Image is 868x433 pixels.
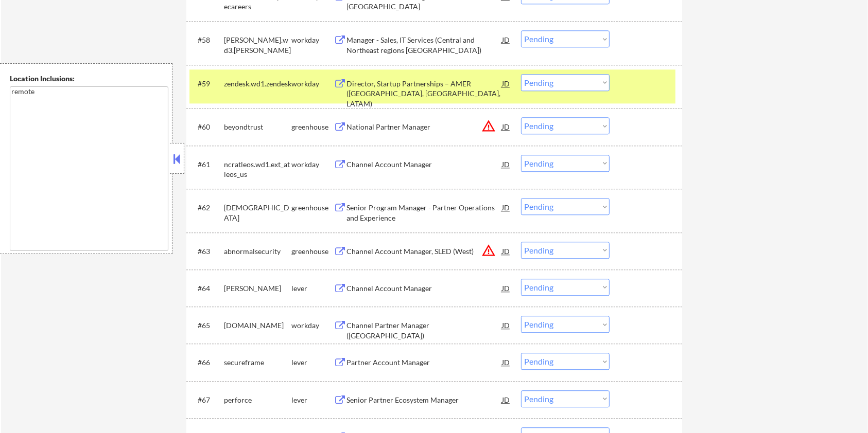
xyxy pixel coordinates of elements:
[198,35,216,45] div: #58
[346,395,502,405] div: Senior Partner Ecosystem Manager
[501,390,511,409] div: JD
[198,79,216,89] div: #59
[501,155,511,173] div: JD
[224,283,291,294] div: [PERSON_NAME]
[291,159,334,170] div: workday
[481,119,496,133] button: warning_amber
[198,357,216,368] div: #66
[198,122,216,132] div: #60
[291,203,334,213] div: greenhouse
[224,159,291,179] div: ncratleos.wd1.ext_atleos_us
[346,203,502,223] div: Senior Program Manager - Partner Operations and Experience
[224,395,291,405] div: perforce
[501,353,511,371] div: JD
[224,35,291,55] div: [PERSON_NAME].wd3.[PERSON_NAME]
[346,283,502,294] div: Channel Account Manager
[501,242,511,260] div: JD
[346,159,502,170] div: Channel Account Manager
[198,203,216,213] div: #62
[10,74,168,84] div: Location Inclusions:
[291,79,334,89] div: workday
[346,122,502,132] div: National Partner Manager
[291,122,334,132] div: greenhouse
[224,246,291,257] div: abnormalsecurity
[291,395,334,405] div: lever
[501,198,511,217] div: JD
[291,320,334,331] div: workday
[224,320,291,331] div: [DOMAIN_NAME]
[501,279,511,297] div: JD
[501,30,511,49] div: JD
[501,316,511,334] div: JD
[198,283,216,294] div: #64
[346,246,502,257] div: Channel Account Manager, SLED (West)
[224,203,291,223] div: [DEMOGRAPHIC_DATA]
[224,122,291,132] div: beyondtrust
[346,35,502,55] div: Manager - Sales, IT Services (Central and Northeast regions [GEOGRAPHIC_DATA])
[346,357,502,368] div: Partner Account Manager
[291,357,334,368] div: lever
[346,79,502,109] div: Director, Startup Partnerships – AMER ([GEOGRAPHIC_DATA], [GEOGRAPHIC_DATA], LATAM)
[291,246,334,257] div: greenhouse
[198,159,216,170] div: #61
[224,357,291,368] div: secureframe
[501,74,511,93] div: JD
[291,35,334,45] div: workday
[291,283,334,294] div: lever
[501,117,511,136] div: JD
[198,395,216,405] div: #67
[198,246,216,257] div: #63
[224,79,291,89] div: zendesk.wd1.zendesk
[481,243,496,258] button: warning_amber
[346,320,502,340] div: Channel Partner Manager ([GEOGRAPHIC_DATA])
[198,320,216,331] div: #65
